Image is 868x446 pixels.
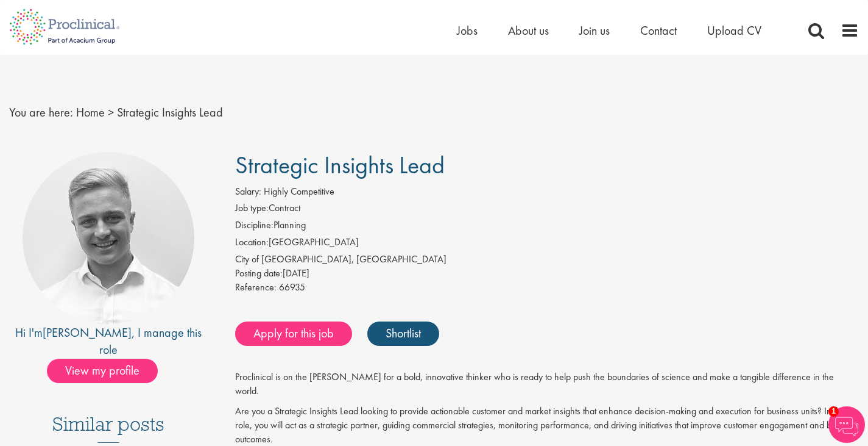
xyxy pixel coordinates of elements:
[43,325,132,340] a: [PERSON_NAME]
[47,361,170,377] a: View my profile
[579,23,610,38] a: Join us
[52,414,164,443] h3: Similar posts
[235,370,859,398] p: Proclinical is on the [PERSON_NAME] for a bold, innovative thinker who is ready to help push the ...
[23,152,194,324] img: imeage of recruiter Joshua Bye
[235,149,445,181] span: Strategic Insights Lead
[235,322,352,346] a: Apply for this job
[828,406,865,443] img: Chatbot
[76,104,105,120] a: breadcrumb link
[457,23,478,38] a: Jobs
[235,253,859,267] div: City of [GEOGRAPHIC_DATA], [GEOGRAPHIC_DATA]
[264,185,334,198] span: Highly Competitive
[235,236,269,250] label: Location:
[9,324,208,359] div: Hi I'm , I manage this role
[235,218,859,236] li: Planning
[235,185,261,199] label: Salary:
[9,104,73,120] span: You are here:
[279,281,305,293] span: 66935
[367,322,439,346] a: Shortlist
[828,406,839,417] span: 1
[235,281,277,295] label: Reference:
[235,201,859,218] li: Contract
[707,23,761,38] a: Upload CV
[235,201,269,215] label: Job type:
[235,267,283,279] span: Posting date:
[640,23,677,38] a: Contact
[508,23,549,38] a: About us
[235,236,859,253] li: [GEOGRAPHIC_DATA]
[47,359,158,383] span: View my profile
[108,104,114,120] span: >
[117,104,223,120] span: Strategic Insights Lead
[235,267,859,281] div: [DATE]
[235,218,273,232] label: Discipline:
